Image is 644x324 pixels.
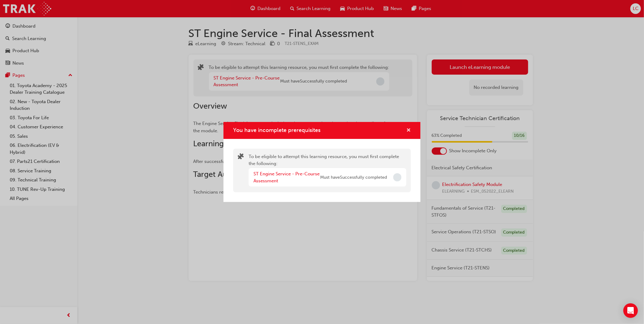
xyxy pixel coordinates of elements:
span: Must have Successfully completed [320,174,387,181]
div: You have incomplete prerequisites [223,122,421,202]
div: Open Intercom Messenger [623,303,638,318]
span: Incomplete [393,173,401,181]
span: You have incomplete prerequisites [233,127,320,133]
span: puzzle-icon [238,154,244,161]
div: To be eligible to attempt this learning resource, you must first complete the following: [249,153,406,188]
a: ST Engine Service - Pre-Course Assessment [253,171,320,184]
span: cross-icon [406,128,411,133]
button: cross-icon [406,127,411,134]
